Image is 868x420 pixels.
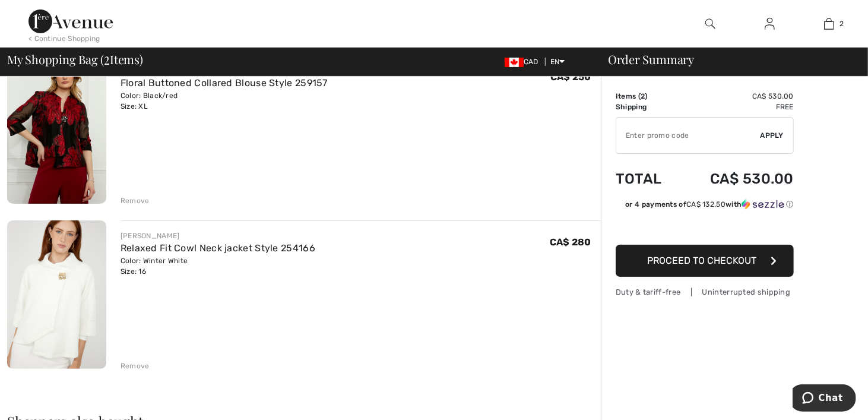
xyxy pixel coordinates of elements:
[121,77,328,89] a: Floral Buttoned Collared Blouse Style 259157
[800,17,858,31] a: 2
[28,33,100,44] div: < Continue Shopping
[594,53,861,65] div: Order Summary
[121,90,328,112] div: Color: Black/red Size: XL
[641,92,645,100] span: 2
[625,199,794,210] div: or 4 payments of with
[121,195,150,206] div: Remove
[550,58,565,66] span: EN
[679,102,794,112] td: Free
[121,230,315,241] div: [PERSON_NAME]
[505,58,543,66] span: CAD
[121,242,315,254] a: Relaxed Fit Cowl Neck jacket Style 254166
[616,118,761,153] input: Promo code
[104,50,110,66] span: 2
[121,255,315,277] div: Color: Winter White Size: 16
[28,10,113,33] img: 1ère Avenue
[705,17,715,31] img: search the website
[616,245,794,277] button: Proceed to Checkout
[765,17,775,31] img: My Info
[616,286,794,298] div: Duty & tariff-free | Uninterrupted shipping
[7,220,106,369] img: Relaxed Fit Cowl Neck jacket Style 254166
[550,236,591,248] span: CA$ 280
[7,55,106,204] img: Floral Buttoned Collared Blouse Style 259157
[616,214,794,241] iframe: PayPal-paypal
[616,159,679,199] td: Total
[755,17,784,31] a: Sign In
[616,102,679,112] td: Shipping
[550,71,591,83] span: CA$ 250
[121,361,150,371] div: Remove
[7,53,143,65] span: My Shopping Bag ( Items)
[505,58,524,67] img: Canadian Dollar
[686,200,726,209] span: CA$ 132.50
[824,17,834,31] img: My Bag
[761,130,784,141] span: Apply
[793,384,856,414] iframe: Opens a widget where you can chat to one of our agents
[616,91,679,102] td: Items ( )
[679,91,794,102] td: CA$ 530.00
[647,255,756,266] span: Proceed to Checkout
[742,199,784,210] img: Sezzle
[616,199,794,214] div: or 4 payments ofCA$ 132.50withSezzle Click to learn more about Sezzle
[840,18,844,29] span: 2
[679,159,794,199] td: CA$ 530.00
